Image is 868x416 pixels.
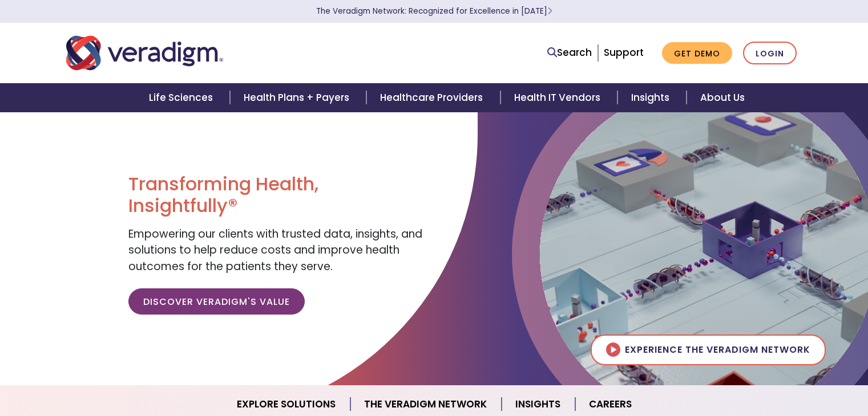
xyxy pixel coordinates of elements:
[128,173,425,217] h1: Transforming Health, Insightfully®
[662,42,732,64] a: Get Demo
[687,83,758,112] a: About Us
[617,83,687,112] a: Insights
[547,45,592,60] a: Search
[128,288,305,315] a: Discover Veradigm's Value
[604,46,644,59] a: Support
[500,83,617,112] a: Health IT Vendors
[66,34,223,72] img: Veradigm logo
[230,83,366,112] a: Health Plans + Payers
[366,83,500,112] a: Healthcare Providers
[316,6,552,17] a: The Veradigm Network: Recognized for Excellence in [DATE]Learn More
[128,226,422,274] span: Empowering our clients with trusted data, insights, and solutions to help reduce costs and improv...
[135,83,230,112] a: Life Sciences
[547,6,552,17] span: Learn More
[743,42,797,65] a: Login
